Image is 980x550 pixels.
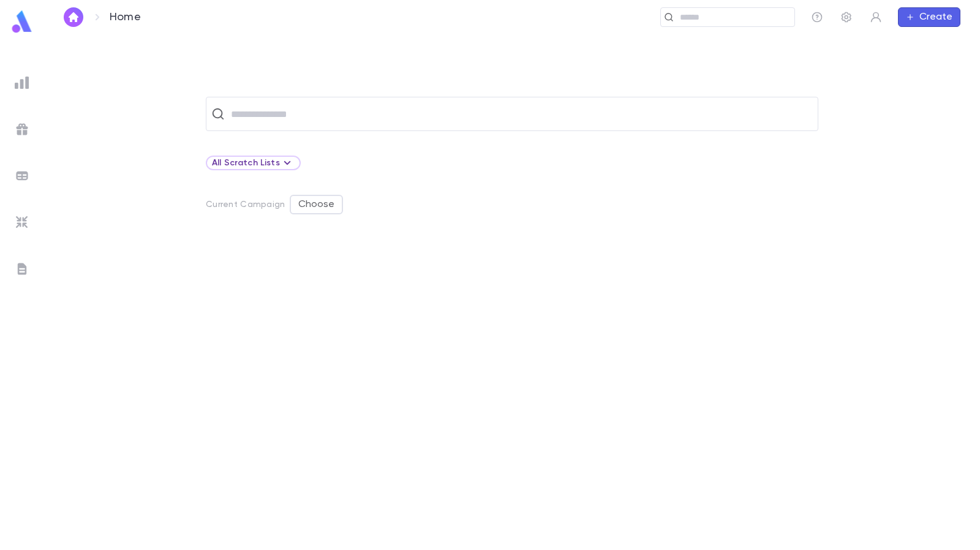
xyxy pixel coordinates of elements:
button: Choose [290,195,343,214]
p: Current Campaign [206,200,285,209]
img: reports_grey.c525e4749d1bce6a11f5fe2a8de1b229.svg [15,75,29,90]
img: home_white.a664292cf8c1dea59945f0da9f25487c.svg [66,12,81,22]
img: imports_grey.530a8a0e642e233f2baf0ef88e8c9fcb.svg [15,215,29,230]
img: campaigns_grey.99e729a5f7ee94e3726e6486bddda8f1.svg [15,122,29,137]
img: batches_grey.339ca447c9d9533ef1741baa751efc33.svg [15,168,29,183]
img: letters_grey.7941b92b52307dd3b8a917253454ce1c.svg [15,262,29,276]
img: logo [10,10,34,34]
div: All Scratch Lists [212,156,295,170]
div: All Scratch Lists [206,156,301,170]
p: Home [110,10,141,24]
button: Create [898,7,960,27]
